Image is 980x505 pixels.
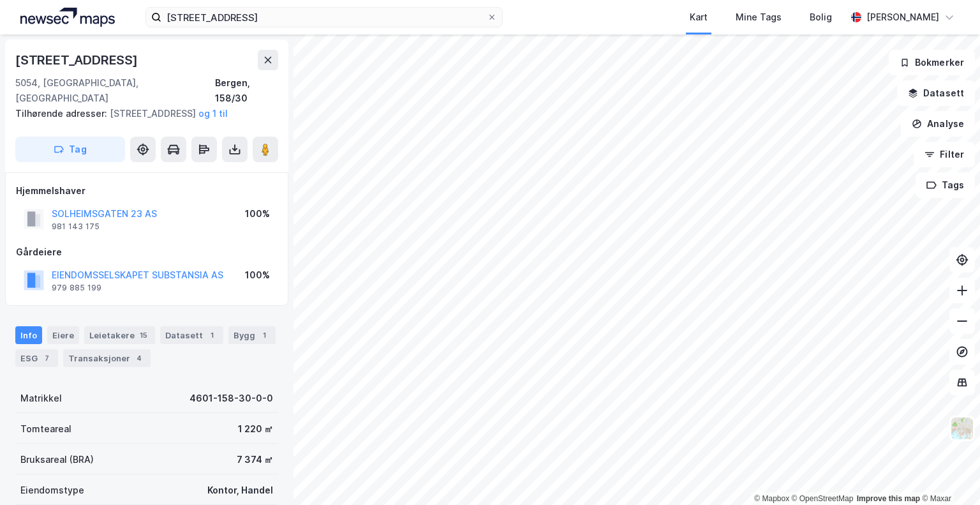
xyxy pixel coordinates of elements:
[215,75,278,106] div: Bergen, 158/30
[810,10,832,25] div: Bolig
[15,106,268,121] div: [STREET_ADDRESS]
[950,416,974,441] img: Z
[52,222,100,232] div: 981 143 175
[897,80,975,106] button: Datasett
[15,137,125,162] button: Tag
[47,326,79,344] div: Eiere
[63,349,151,367] div: Transaksjoner
[690,10,708,25] div: Kart
[20,421,71,437] div: Tomteareal
[889,50,975,75] button: Bokmerker
[237,452,273,467] div: 7 374 ㎡
[792,494,854,503] a: OpenStreetMap
[20,483,84,498] div: Eiendomstype
[228,326,276,344] div: Bygg
[736,10,782,25] div: Mine Tags
[20,452,94,467] div: Bruksareal (BRA)
[15,75,215,106] div: 5054, [GEOGRAPHIC_DATA], [GEOGRAPHIC_DATA]
[133,352,145,365] div: 4
[161,8,487,27] input: Søk på adresse, matrikkel, gårdeiere, leietakere eller personer
[914,142,975,167] button: Filter
[901,111,975,137] button: Analyse
[20,391,62,406] div: Matrikkel
[916,172,975,198] button: Tags
[205,329,218,342] div: 1
[245,206,270,222] div: 100%
[207,483,273,498] div: Kontor, Handel
[137,329,150,342] div: 15
[754,494,789,503] a: Mapbox
[866,10,939,25] div: [PERSON_NAME]
[916,444,980,505] div: Kontrollprogram for chat
[15,50,140,70] div: [STREET_ADDRESS]
[16,245,278,260] div: Gårdeiere
[15,326,42,344] div: Info
[258,329,271,342] div: 1
[52,283,101,293] div: 979 885 199
[84,326,155,344] div: Leietakere
[238,421,273,437] div: 1 220 ㎡
[160,326,223,344] div: Datasett
[857,494,920,503] a: Improve this map
[916,444,980,505] iframe: Chat Widget
[15,108,110,119] span: Tilhørende adresser:
[15,349,58,367] div: ESG
[40,352,53,365] div: 7
[189,391,273,406] div: 4601-158-30-0-0
[16,183,278,199] div: Hjemmelshaver
[20,8,115,27] img: logo.a4113a55bc3d86da70a041830d287a7e.svg
[245,268,270,283] div: 100%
